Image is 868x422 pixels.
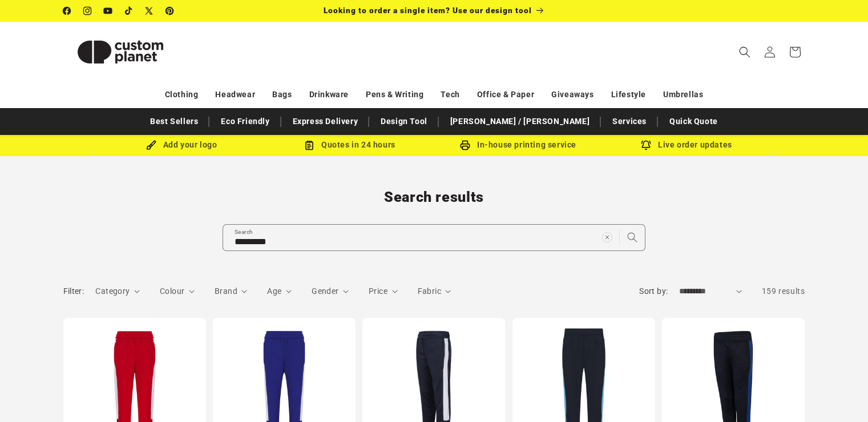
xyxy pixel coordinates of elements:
div: In-house printing service [434,138,603,152]
span: Age [267,286,281,296]
a: Office & Paper [477,85,534,105]
span: Gender [312,286,338,296]
span: Category [95,286,130,296]
h1: Search results [63,188,805,206]
div: Add your logo [98,138,266,152]
a: Umbrellas [663,85,703,105]
img: In-house printing [460,140,470,150]
span: Price [369,286,387,296]
a: Pens & Writing [366,85,423,105]
img: Order updates [641,140,651,150]
span: Brand [215,286,237,296]
summary: Price [369,285,398,297]
a: Tech [441,85,459,105]
span: Fabric [418,286,441,296]
summary: Colour (0 selected) [160,285,195,297]
h2: Filter: [63,285,84,297]
span: Colour [160,286,184,296]
div: Quotes in 24 hours [266,138,434,152]
summary: Gender (0 selected) [312,285,349,297]
div: Live order updates [603,138,771,152]
a: Best Sellers [144,112,204,132]
a: Services [607,112,652,132]
label: Sort by: [639,286,668,296]
a: Bags [272,85,292,105]
a: Express Delivery [287,112,364,132]
iframe: Chat Widget [677,298,868,422]
a: Headwear [215,85,255,105]
span: 159 results [762,286,805,296]
summary: Brand (0 selected) [215,285,248,297]
a: [PERSON_NAME] / [PERSON_NAME] [445,112,595,132]
a: Lifestyle [611,85,646,105]
summary: Fabric (0 selected) [418,285,451,297]
img: Brush Icon [146,140,156,150]
img: Order Updates Icon [304,140,314,150]
a: Clothing [165,85,199,105]
summary: Age (0 selected) [267,285,292,297]
summary: Category (0 selected) [95,285,140,297]
button: Clear search term [595,225,620,250]
a: Eco Friendly [215,112,275,132]
a: Custom Planet [59,22,181,82]
a: Giveaways [551,85,594,105]
span: Looking to order a single item? Use our design tool [324,6,532,15]
a: Quick Quote [664,112,724,132]
summary: Search [732,39,757,65]
img: Custom Planet [63,26,177,78]
button: Search [620,225,645,250]
a: Design Tool [375,112,433,132]
a: Drinkware [309,85,349,105]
